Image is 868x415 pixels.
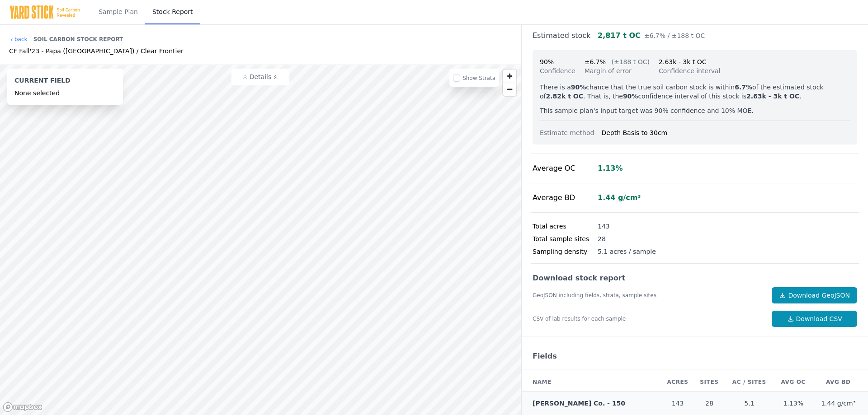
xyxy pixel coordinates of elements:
div: Current Field [14,76,116,89]
strong: 6.7% [735,84,752,91]
div: 5.1 acres / sample [598,247,656,256]
a: Download GeoJSON [772,287,857,303]
div: Depth Basis to 30cm [601,128,850,137]
div: Download stock report [533,273,857,284]
th: AVG OC [774,373,812,392]
span: 2.63k - 3k t OC [659,58,706,65]
a: Mapbox logo [3,402,42,412]
strong: 2.63k - 3k t OC [746,93,799,100]
p: This sample plan's input target was 90% confidence and 10% MOE. [540,106,850,115]
th: Sites [694,373,724,392]
span: (±188 t OC) [611,58,650,65]
div: Soil Carbon Stock Report [33,32,123,47]
div: Sampling density [533,247,598,256]
div: Average BD [533,192,598,203]
button: Details [231,69,289,85]
div: GeoJSON including fields, strata, sample sites [533,292,764,299]
div: Margin of error [585,66,650,75]
span: ±6.7% / ±188 t OC [644,32,705,39]
div: 2,817 t OC [598,30,705,41]
img: Yard Stick Logo [9,5,80,19]
a: back [9,36,28,43]
span: 90% [540,58,554,65]
strong: 90% [571,84,586,91]
div: None selected [14,89,116,98]
div: Fields [522,344,868,369]
label: Show Strata [462,75,495,81]
button: Zoom in [503,70,516,83]
th: Name [522,373,661,392]
a: Estimated stock [533,31,590,40]
div: Total sample sites [533,234,598,243]
div: 1.13% [598,163,623,174]
div: Total acres [533,222,598,231]
div: CSV of lab results for each sample [533,315,764,322]
div: Estimate method [540,128,601,137]
th: AC / Sites [724,373,774,392]
th: Acres [661,373,694,392]
div: 1.44 g/cm³ [598,192,641,203]
div: 143 [598,222,610,231]
div: Confidence interval [659,66,721,75]
div: CF Fall'23 - Papa ([GEOGRAPHIC_DATA]) / Clear Frontier [9,47,184,56]
strong: 90% [623,93,638,100]
span: ±6.7% [585,58,606,65]
p: There is a chance that the true soil carbon stock is within of the estimated stock of . That is, ... [540,83,850,101]
button: Zoom out [503,83,516,96]
a: [PERSON_NAME] Co. - 150 [533,400,625,407]
div: Confidence [540,66,576,75]
th: AVG BD [812,373,868,392]
a: Download CSV [772,311,857,327]
div: Average OC [533,163,598,174]
strong: 2.82k t OC [546,93,583,100]
div: 28 [598,234,606,243]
